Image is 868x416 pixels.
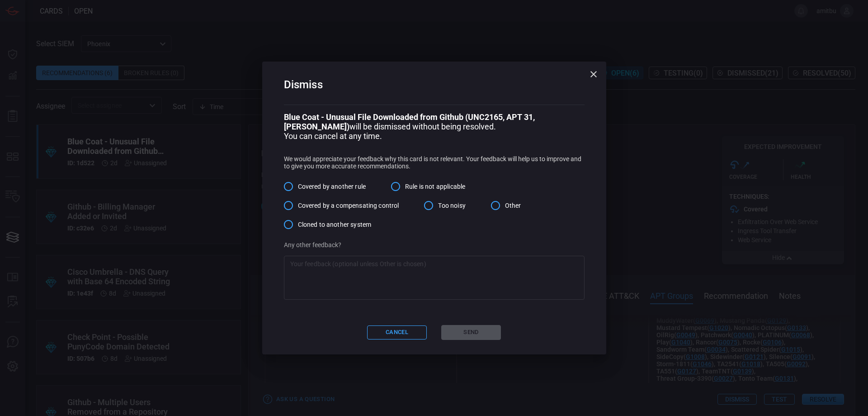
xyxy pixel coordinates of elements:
[284,112,535,131] b: Blue Coat - Unusual File Downloaded from Github (UNC2165, APT 31, [PERSON_NAME])
[284,155,585,170] p: We would appreciate your feedback why this card is not relevant. Your feedback will help us to im...
[284,241,585,249] p: Any other feedback?
[284,131,585,141] p: You can cancel at any time.
[284,112,585,131] p: will be dismissed without being resolved.
[298,182,366,191] span: Covered by another rule
[298,201,399,210] span: Covered by a compensating control
[367,325,427,339] button: Cancel
[438,201,465,210] span: Too noisy
[505,201,521,210] span: Other
[298,220,372,230] span: Cloned to another system
[284,76,585,105] h2: Dismiss
[405,182,465,191] span: Rule is not applicable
